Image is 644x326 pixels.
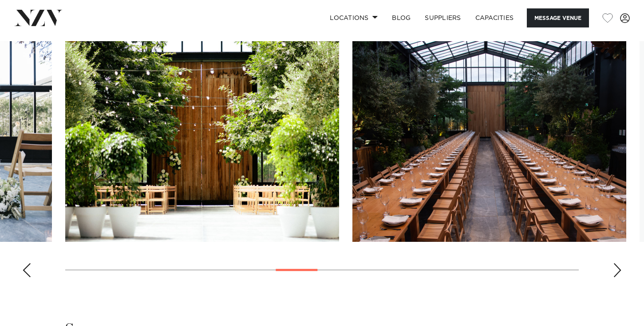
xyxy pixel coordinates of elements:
a: BLOG [385,8,418,27]
swiper-slide: 10 / 22 [65,41,339,242]
a: Capacities [468,8,521,27]
a: SUPPLIERS [418,8,468,27]
button: Message Venue [527,8,589,27]
swiper-slide: 11 / 22 [352,41,626,242]
a: Locations [323,8,385,27]
img: nzv-logo.png [14,10,63,26]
